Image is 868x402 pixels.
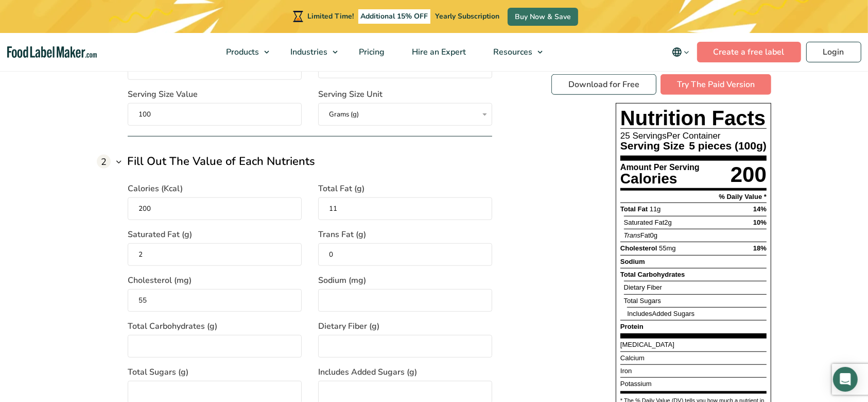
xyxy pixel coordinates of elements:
p: Serving Size [620,140,687,151]
span: 2 [97,155,111,169]
div: Open Intercom Messenger [833,367,858,392]
span: Hire an Expert [409,46,467,58]
p: Includes Added Sugars [627,310,695,317]
span: Trans [624,231,640,239]
span: Total Carbohydrates [620,270,685,278]
span: Trans Fat (g) [318,228,366,241]
span: Sodium (mg) [318,274,366,287]
a: Resources [480,33,548,71]
span: Pricing [356,46,386,58]
strong: Total Fat [620,205,648,213]
a: Buy Now & Save [508,8,578,26]
span: 10% [753,218,767,226]
a: Create a free label [697,42,801,62]
span: 14% [753,205,767,213]
span: 11g [650,205,661,213]
span: Includes Added Sugars (g) [318,366,417,378]
span: 25 [620,131,630,141]
span: Additional 15% OFF [358,9,431,24]
p: Nutrition Facts [620,108,767,128]
strong: Protein [620,323,644,330]
span: Total Carbohydrates (g) [128,320,217,332]
p: Total Sugars [624,297,661,304]
p: Potassium [620,380,652,388]
span: g [756,140,767,152]
p: Cholesterol [620,245,676,252]
span: 2g [664,218,671,226]
span: Yearly Subscription [435,11,499,21]
a: Products [213,33,275,71]
p: [MEDICAL_DATA] [620,341,674,348]
span: Total Sugars (g) [128,366,188,378]
span: Saturated Fat (g) [128,228,192,241]
h3: Fill Out The Value of Each Nutrients [127,153,315,170]
span: 0g [650,231,657,239]
span: Cholesterol (mg) [128,274,192,287]
span: Total Fat (g) [318,182,364,195]
span: Saturated Fat [624,218,672,226]
span: Servings [633,131,667,141]
span: 100 [735,140,756,152]
p: Iron [620,367,632,375]
span: 55mg [659,244,676,252]
span: Serving Size Value [128,88,198,100]
span: Dietary Fiber (g) [318,320,379,332]
span: Serving Size Unit [318,88,383,100]
a: Industries [277,33,343,71]
a: Pricing [346,33,396,71]
p: Calcium [620,354,645,361]
span: Products [223,46,261,58]
a: Hire an Expert [399,33,478,71]
p: % Daily Value * [719,193,767,200]
span: 200 [731,162,767,187]
p: Dietary Fiber [624,284,662,291]
p: Amount Per Serving [620,163,700,172]
a: Login [806,42,861,62]
span: Limited Time! [307,11,354,21]
span: Industries [288,46,329,58]
span: Calories (Kcal) [128,182,183,195]
p: Sodium [620,258,645,265]
a: Try The Paid Version [661,74,771,95]
p: Fat [624,232,658,239]
a: Download for Free [551,74,656,95]
span: Resources [491,46,534,58]
input: Example: 8 [128,103,302,126]
p: Calories [620,172,700,186]
span: 5 pieces [689,140,732,152]
p: Per Container [620,131,767,140]
span: 18% [753,244,767,252]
